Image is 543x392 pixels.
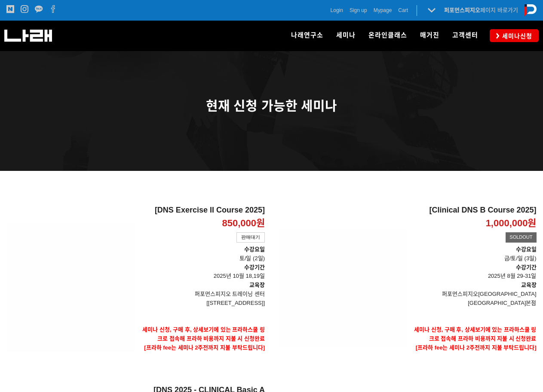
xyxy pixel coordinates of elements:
[142,299,265,308] p: [[STREET_ADDRESS]]
[414,263,537,281] p: 2025년 8월 29-31일
[236,232,265,243] div: 판매대기
[414,206,537,215] h2: [Clinical DNS B Course 2025]
[249,282,265,288] strong: 교육장
[285,21,330,51] a: 나래연구소
[446,21,485,51] a: 고객센터
[416,344,537,351] span: [프라하 fee는 세미나 2주전까지 지불 부탁드립니다]
[244,246,265,252] strong: 수강요일
[420,31,439,39] span: 매거진
[414,21,446,51] a: 매거진
[444,7,480,13] strong: 퍼포먼스피지오
[516,264,537,270] strong: 수강기간
[362,21,414,51] a: 온라인클래스
[414,254,537,263] p: 금/토/일 (3일)
[142,245,265,263] p: 토/일 (2일)
[142,263,265,281] p: 2025년 10월 18,19일
[490,29,539,42] a: 세미나신청
[516,246,537,252] strong: 수강요일
[486,217,537,230] p: 1,000,000원
[398,6,408,15] a: Cart
[144,344,265,351] span: [프라하 fee는 세미나 2주전까지 지불 부탁드립니다]
[336,31,356,39] span: 세미나
[444,7,518,13] a: 퍼포먼스피지오페이지 바로가기
[500,32,532,40] span: 세미나신청
[414,206,537,370] a: [Clinical DNS B Course 2025] 1,000,000원 SOLDOUT 수강요일금/토/일 (3일)수강기간 2025년 8월 29-31일교육장퍼포먼스피지오[GEOG...
[414,326,537,342] strong: 세미나 신청, 구매 후, 상세보기에 있는 프라하스쿨 링크로 접속해 프라하 비용까지 지불 시 신청완료
[350,6,367,15] a: Sign up
[414,290,537,308] p: 퍼포먼스피지오[GEOGRAPHIC_DATA] [GEOGRAPHIC_DATA]본점
[506,232,536,243] div: SOLDOUT
[291,31,323,39] span: 나래연구소
[330,21,362,51] a: 세미나
[222,217,265,230] p: 850,000원
[452,31,478,39] span: 고객센터
[142,290,265,299] p: 퍼포먼스피지오 트레이닝 센터
[331,6,343,15] a: Login
[368,31,407,39] span: 온라인클래스
[142,206,265,370] a: [DNS Exercise II Course 2025] 850,000원 판매대기 수강요일토/일 (2일)수강기간 2025년 10월 18,19일교육장퍼포먼스피지오 트레이닝 센터[[...
[521,282,537,288] strong: 교육장
[374,6,392,15] a: Mypage
[142,326,265,342] strong: 세미나 신청, 구매 후, 상세보기에 있는 프라하스쿨 링크로 접속해 프라하 비용까지 지불 시 신청완료
[206,99,337,113] span: 현재 신청 가능한 세미나
[142,206,265,215] h2: [DNS Exercise II Course 2025]
[244,264,265,270] strong: 수강기간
